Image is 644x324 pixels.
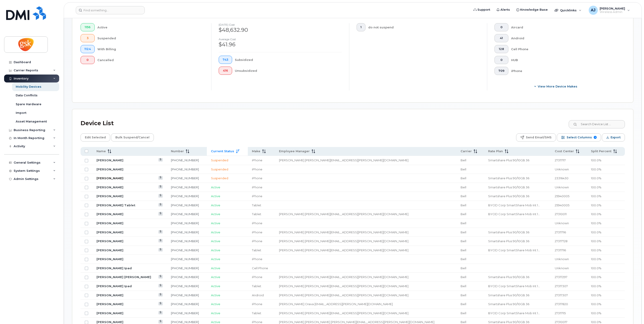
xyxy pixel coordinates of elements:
[591,221,601,225] span: 100.0%
[488,302,529,306] span: Smartshare Plus 90/10GB 36
[513,5,551,14] a: Knowledge Base
[555,248,566,252] span: 27317116
[498,58,505,62] span: 0
[171,230,199,234] a: [PHONE_NUMBER]
[591,275,601,279] span: 100.0%
[96,176,123,180] a: [PERSON_NAME]
[211,311,220,315] span: Active
[84,47,91,51] span: 1124
[252,194,262,198] span: iPhone
[555,293,568,297] span: 27317307
[591,257,601,261] span: 100.0%
[211,239,220,243] span: Active
[461,176,466,180] span: Bell
[252,284,261,288] span: Tablet
[511,23,618,31] div: Aircard
[461,311,466,315] span: Bell
[96,239,123,243] a: [PERSON_NAME]
[494,82,618,90] button: View More Device Makes
[96,320,123,324] a: [PERSON_NAME]
[96,158,123,162] a: [PERSON_NAME]
[252,185,262,189] span: iPhone
[158,158,163,162] a: View Last Bill
[252,293,264,297] span: Android
[555,239,568,243] span: 27317728
[85,134,106,141] span: Edit Selected
[477,7,490,12] span: Support
[461,167,466,171] span: Bell
[591,320,601,324] span: 100.0%
[488,248,540,252] span: BYOD Corp SmartShare Mob Int 10
[252,239,262,243] span: iPhone
[96,293,123,297] a: [PERSON_NAME]
[158,194,163,197] a: View Last Bill
[567,134,592,141] span: Select Columns
[211,203,220,207] span: Active
[96,149,106,153] span: Name
[252,149,260,153] span: Make
[591,239,601,243] span: 100.0%
[279,158,452,162] div: [PERSON_NAME] [PERSON_NAME][EMAIL_ADDRESS][PERSON_NAME][DOMAIN_NAME]
[470,5,493,14] a: Support
[279,212,452,216] div: [PERSON_NAME] [PERSON_NAME][EMAIL_ADDRESS][PERSON_NAME][DOMAIN_NAME]
[488,185,529,189] span: Smartshare Plus 90/10GB 36
[158,284,163,287] a: View Last Bill
[493,5,513,14] a: Alerts
[171,275,199,279] a: [PHONE_NUMBER]
[461,248,466,252] span: Bell
[171,248,199,252] a: [PHONE_NUMBER]
[96,194,123,198] a: [PERSON_NAME]
[211,158,228,162] span: Suspended
[494,67,508,75] button: 709
[252,266,268,270] span: Cell Phone
[498,47,505,51] span: 128
[219,26,342,34] div: $48,632.90
[555,257,569,261] span: Unknown
[96,203,135,207] a: [PERSON_NAME] Tablet
[279,311,452,315] div: [PERSON_NAME] [PERSON_NAME][EMAIL_ADDRESS][PERSON_NAME][DOMAIN_NAME]
[494,23,508,31] button: 0
[538,84,577,89] span: View More Device Makes
[498,25,505,29] span: 0
[252,248,261,252] span: Tablet
[211,221,220,225] span: Active
[171,320,199,324] a: [PHONE_NUMBER]
[171,167,199,171] a: [PHONE_NUMBER]
[96,302,123,306] a: [PERSON_NAME]
[555,194,569,198] span: 25940005
[461,302,466,306] span: Bell
[81,34,95,42] button: 3
[557,133,601,142] button: Select Columns 9
[555,221,569,225] span: Unknown
[461,221,466,225] span: Bell
[211,149,234,153] span: Current Status
[158,185,163,189] a: View Last Bill
[279,230,452,234] div: [PERSON_NAME] [PERSON_NAME][EMAIL_ADDRESS][PERSON_NAME][DOMAIN_NAME]
[600,10,625,14] span: Wireless Admin
[591,203,601,207] span: 100.0%
[555,149,574,153] span: Cost Center
[555,311,566,315] span: 27317115
[591,311,601,315] span: 100.0%
[158,293,163,297] a: View Last Bill
[97,34,204,42] div: Suspended
[158,203,163,207] a: View Last Bill
[461,284,466,288] span: Bell
[494,45,508,53] button: 128
[560,8,577,12] span: Quicklinks
[555,167,569,171] span: Unknown
[171,302,199,306] a: [PHONE_NUMBER]
[461,149,472,153] span: Carrier
[591,7,596,13] span: AJ
[158,275,163,278] a: View Last Bill
[526,134,552,141] span: Send Email/SMS
[211,302,220,306] span: Active
[488,284,540,288] span: BYOD Corp SmartShare Mob Int 10
[494,56,508,64] button: 0
[211,257,220,261] span: Active
[158,320,163,323] a: View Last Bill
[555,275,567,279] span: 27317297
[96,275,151,279] a: [PERSON_NAME] [PERSON_NAME]
[171,221,199,225] a: [PHONE_NUMBER]
[211,176,228,180] span: Suspended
